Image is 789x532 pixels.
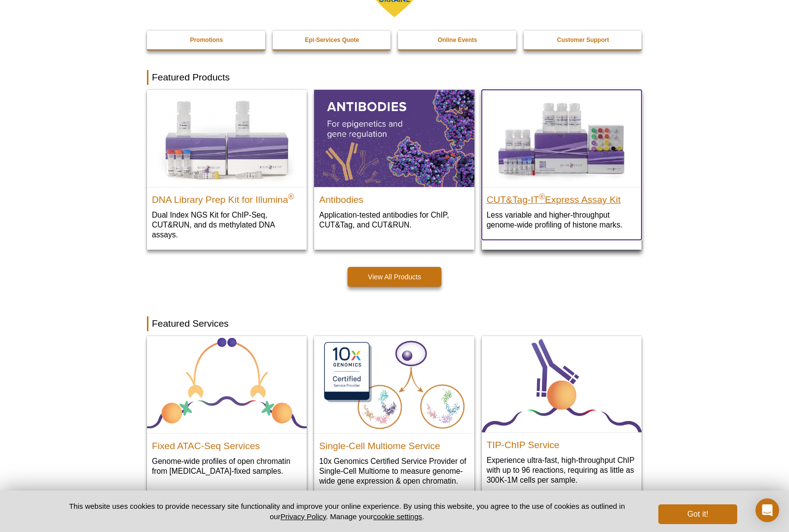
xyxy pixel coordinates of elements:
img: TIP-ChIP Service [482,336,642,433]
button: Got it! [658,504,737,524]
a: Privacy Policy [281,512,326,521]
p: Application-tested antibodies for ChIP, CUT&Tag, and CUT&RUN. [319,210,469,230]
strong: Customer Support [557,37,609,43]
p: 10x Genomics Certified Service Provider of Single-Cell Multiome to measure genome-wide gene expre... [319,456,469,486]
p: Dual Index NGS Kit for ChIP-Seq, CUT&RUN, and ds methylated DNA assays. [152,210,302,240]
h2: Single-Cell Multiome Service [319,436,469,451]
sup: ® [539,192,545,200]
img: CUT&Tag-IT® Express Assay Kit [482,90,642,187]
a: Single-Cell Multiome Servicee Single-Cell Multiome Service 10x Genomics Certified Service Provide... [314,336,474,496]
strong: Online Events [438,37,477,43]
a: TIP-ChIP Service TIP-ChIP Service Experience ultra-fast, high-throughput ChIP with up to 96 react... [482,336,642,495]
sup: ® [288,192,294,200]
h2: CUT&Tag-IT Express Assay Kit [487,190,637,205]
a: CUT&Tag-IT® Express Assay Kit CUT&Tag-IT®Express Assay Kit Less variable and higher-throughput ge... [482,90,642,239]
p: Genome-wide profiles of open chromatin from [MEDICAL_DATA]-fixed samples. [152,456,302,476]
img: DNA Library Prep Kit for Illumina [147,90,307,187]
a: Epi-Services Quote [273,31,392,49]
a: Fixed ATAC-Seq Services Fixed ATAC-Seq Services Genome-wide profiles of open chromatin from [MEDI... [147,336,307,487]
strong: Epi-Services Quote [305,37,359,43]
h2: Fixed ATAC-Seq Services [152,436,302,451]
h2: Featured Services [147,316,642,331]
img: Fixed ATAC-Seq Services [147,336,307,434]
strong: Promotions [190,37,223,43]
img: Single-Cell Multiome Servicee [314,336,474,434]
div: Open Intercom Messenger [755,498,779,522]
a: Promotions [147,31,266,49]
button: cookie settings [373,512,422,521]
a: View All Products [348,267,441,287]
p: This website uses cookies to provide necessary site functionality and improve your online experie... [52,501,642,522]
a: Customer Support [524,31,643,49]
h2: Antibodies [319,190,469,205]
p: Experience ultra-fast, high-throughput ChIP with up to 96 reactions, requiring as little as 300K-... [487,455,637,485]
a: DNA Library Prep Kit for Illumina DNA Library Prep Kit for Illumina® Dual Index NGS Kit for ChIP-... [147,90,307,249]
h2: Featured Products [147,70,642,85]
a: Online Events [398,31,517,49]
h2: TIP-ChIP Service [487,435,637,450]
img: All Antibodies [314,90,474,187]
h2: DNA Library Prep Kit for Illumina [152,190,302,205]
p: Less variable and higher-throughput genome-wide profiling of histone marks​. [487,210,637,230]
a: All Antibodies Antibodies Application-tested antibodies for ChIP, CUT&Tag, and CUT&RUN. [314,90,474,239]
